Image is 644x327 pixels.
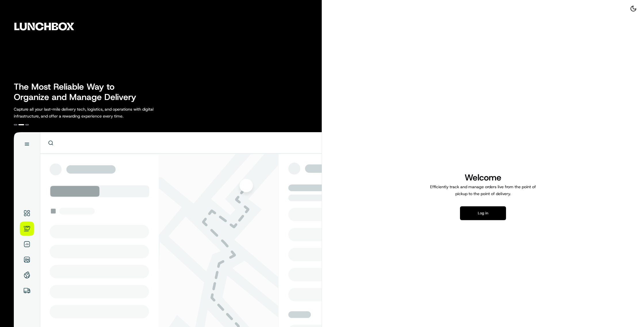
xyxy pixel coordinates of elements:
h1: Welcome [428,172,538,183]
h2: The Most Reliable Way to Organize and Manage Delivery [14,82,143,102]
img: Company Logo [3,3,85,49]
p: Efficiently track and manage orders live from the point of pickup to the point of delivery. [428,183,538,197]
p: Capture all your last-mile delivery tech, logistics, and operations with digital infrastructure, ... [14,106,179,120]
button: Log in [460,206,506,220]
